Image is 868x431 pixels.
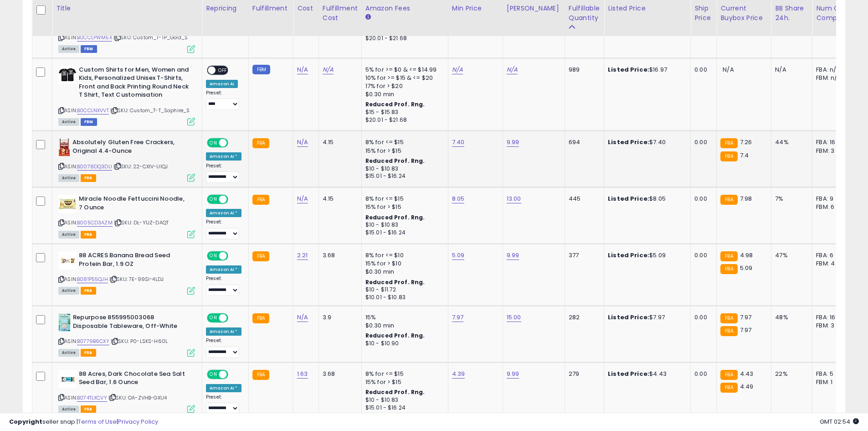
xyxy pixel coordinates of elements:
div: 0.00 [694,195,709,203]
div: seller snap | | [9,418,158,426]
small: FBA [720,138,737,148]
span: All listings currently available for purchase on Amazon [58,45,79,53]
span: OFF [227,139,241,147]
div: 44% [775,138,805,146]
div: ASIN: [58,195,195,237]
span: ON [208,370,219,378]
span: All listings currently available for purchase on Amazon [58,174,79,182]
div: 47% [775,251,805,260]
div: $0.30 min [365,90,441,99]
b: Custom Shirts for Men, Women and Kids, Personalized Unisex T-Shirts, Front and Back Printing Roun... [79,66,190,102]
img: 41sIc1WqP+L._SL40_.jpg [58,195,77,213]
span: FBM [81,45,97,53]
div: $15.01 - $16.24 [365,229,441,237]
div: 989 [569,66,597,74]
a: N/A [323,65,334,74]
a: N/A [507,65,518,74]
div: Preset: [206,338,241,358]
small: FBA [252,138,269,148]
div: ASIN: [58,313,195,356]
small: FBA [720,251,737,261]
div: $8.05 [608,195,683,203]
div: ASIN: [58,370,195,412]
div: FBA: 16 [816,313,846,322]
div: Cost [297,4,315,13]
div: Amazon AI * [206,209,241,217]
strong: Copyright [9,417,42,426]
div: FBA: 16 [816,138,846,146]
a: 15.00 [507,313,521,322]
div: Repricing [206,4,245,13]
span: All listings currently available for purchase on Amazon [58,287,79,295]
a: 4.39 [452,369,465,379]
div: 7% [775,195,805,203]
div: Preset: [206,163,241,183]
span: 7.97 [740,326,752,334]
div: 22% [775,370,805,378]
div: FBA: 5 [816,370,846,378]
div: 0.00 [694,313,709,322]
div: $0.30 min [365,268,441,276]
a: B005CD3AZM [77,219,113,227]
b: Reduced Prof. Rng. [365,278,425,286]
small: FBA [720,195,737,205]
span: ON [208,139,219,147]
a: 9.99 [507,369,519,379]
b: Reduced Prof. Rng. [365,332,425,339]
small: FBA [720,313,737,323]
small: FBA [252,370,269,380]
span: 7.98 [740,194,752,203]
a: N/A [297,138,308,147]
div: 4.15 [323,138,354,146]
span: FBM [81,118,97,126]
span: ON [208,314,219,322]
span: | SKU: 7E-99SI-4LDJ [109,275,164,283]
b: Listed Price: [608,369,649,378]
b: Listed Price: [608,251,649,260]
span: OFF [227,196,241,203]
div: Amazon Fees [365,4,444,13]
div: $20.01 - $21.68 [365,116,441,124]
img: 41EhlppOsML._SL40_.jpg [58,66,77,84]
div: Fulfillment Cost [323,4,358,23]
small: FBA [720,264,737,274]
a: B0779B6CXY [77,338,109,345]
div: 445 [569,195,597,203]
div: 0.00 [694,370,709,378]
div: 0.00 [694,138,709,146]
b: Reduced Prof. Rng. [365,100,425,108]
div: ASIN: [58,251,195,294]
a: N/A [297,194,308,203]
div: 8% for <= $15 [365,195,441,203]
small: FBA [720,326,737,336]
div: 0.00 [694,66,709,74]
span: All listings currently available for purchase on Amazon [58,349,79,357]
b: 88 ACRES Banana Bread Seed Protein Bar, 1.9 OZ [79,251,190,270]
div: 15% [365,313,441,322]
small: Amazon Fees. [365,13,371,21]
a: 9.99 [507,138,519,147]
b: Listed Price: [608,313,649,322]
span: OFF [227,252,241,260]
div: 15% for > $10 [365,260,441,268]
span: FBA [81,231,96,239]
div: Num of Comp. [816,4,849,23]
b: Reduced Prof. Rng. [365,157,425,165]
div: 282 [569,313,597,322]
div: FBM: n/a [816,74,846,82]
small: FBA [252,195,269,205]
div: FBM: 1 [816,378,846,386]
img: 31y-OzlopUL._SL40_.jpg [58,251,77,270]
b: 88 Acres, Dark Chocolate Sea Salt Seed Bar, 1.6 Ounce [79,370,190,389]
div: Min Price [452,4,499,13]
div: $15.01 - $16.24 [365,172,441,180]
span: 4.98 [740,251,753,260]
div: FBA: 9 [816,195,846,203]
div: Title [56,4,198,13]
a: 9.99 [507,251,519,260]
div: $0.30 min [365,322,441,330]
small: FBA [252,313,269,323]
div: $4.43 [608,370,683,378]
b: Absolutely Gluten Free Crackers, Original 4.4-Ounce [72,138,183,157]
div: $5.09 [608,251,683,260]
